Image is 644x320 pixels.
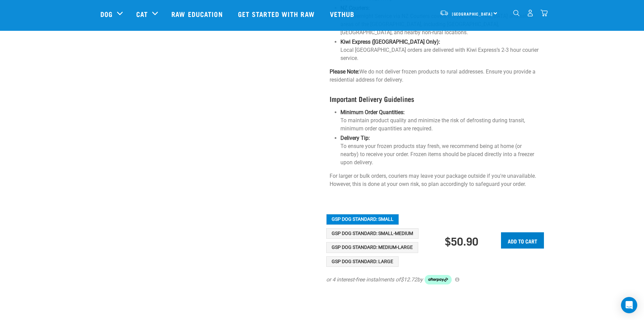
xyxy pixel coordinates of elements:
[323,0,363,27] a: Vethub
[326,228,419,239] button: GSP Dog Standard: Small-Medium
[340,108,541,133] p: To maintain product quality and minimize the risk of defrosting during transit, minimum order qua...
[231,0,323,27] a: Get started with Raw
[501,232,544,249] input: Add to cart
[621,297,637,313] div: Open Intercom Messenger
[165,0,231,27] a: Raw Education
[340,109,405,115] strong: Minimum Order Quantities:
[326,242,418,253] button: GSP Dog Standard: Medium-Large
[445,235,478,247] div: $50.90
[340,134,541,167] p: To ensure your frozen products stay fresh, we recommend being at home (or nearby) to receive your...
[326,275,544,284] div: or 4 interest-free instalments of by
[340,38,541,62] p: Local [GEOGRAPHIC_DATA] orders are delivered with Kiwi Express’s 2-3 hour courier service.
[340,39,440,45] strong: Kiwi Express ([GEOGRAPHIC_DATA] Only):
[452,13,493,15] span: [GEOGRAPHIC_DATA]
[340,135,370,141] strong: Delivery Tip:
[527,9,534,17] img: user.png
[136,9,148,19] a: Cat
[330,97,414,101] strong: Important Delivery Guidelines
[100,9,113,19] a: Dog
[330,68,541,84] p: We do not deliver frozen products to rural addresses. Ensure you provide a residential address fo...
[541,9,548,17] img: home-icon@2x.png
[439,10,449,16] img: van-moving.png
[326,214,399,225] button: GSP Dog Standard: Small
[326,256,399,267] button: GSP Dog Standard: Large
[330,68,359,75] strong: Please Note:
[425,275,452,284] img: Afterpay
[401,276,417,284] span: $12.72
[330,172,541,188] p: For larger or bulk orders, couriers may leave your package outside if you're unavailable. However...
[513,10,520,16] img: home-icon-1@2x.png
